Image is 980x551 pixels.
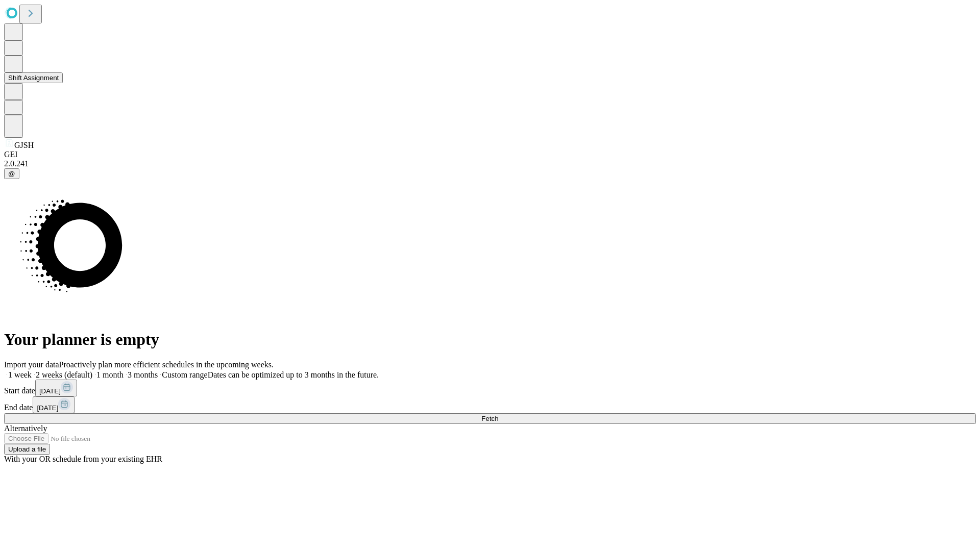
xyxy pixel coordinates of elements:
[4,444,50,455] button: Upload a file
[4,360,59,369] span: Import your data
[8,370,32,379] span: 1 week
[36,370,92,379] span: 2 weeks (default)
[4,168,19,179] button: @
[4,396,976,413] div: End date
[4,72,63,83] button: Shift Assignment
[4,159,976,168] div: 2.0.241
[4,424,47,433] span: Alternatively
[14,141,34,149] span: GJSH
[4,150,976,159] div: GEI
[208,370,379,379] span: Dates can be optimized up to 3 months in the future.
[39,387,61,395] span: [DATE]
[96,370,124,379] span: 1 month
[59,360,274,369] span: Proactively plan more efficient schedules in the upcoming weeks.
[35,380,77,396] button: [DATE]
[8,170,15,178] span: @
[33,396,75,413] button: [DATE]
[4,330,976,349] h1: Your planner is empty
[481,415,498,422] span: Fetch
[37,404,58,412] span: [DATE]
[162,370,207,379] span: Custom range
[4,455,162,463] span: With your OR schedule from your existing EHR
[128,370,158,379] span: 3 months
[4,413,976,424] button: Fetch
[4,380,976,396] div: Start date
